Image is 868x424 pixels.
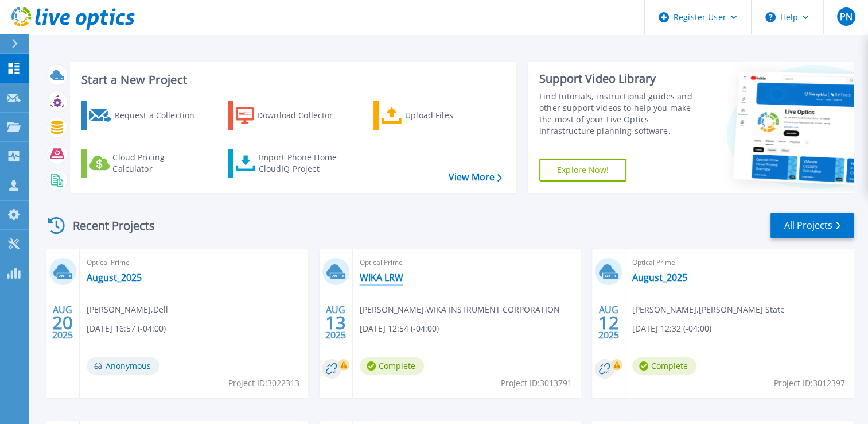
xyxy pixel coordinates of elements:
[770,213,854,238] a: All Projects
[81,149,209,178] a: Cloud Pricing Calculator
[325,302,347,344] div: AUG 2025
[257,104,349,127] div: Download Collector
[598,302,620,344] div: AUG 2025
[87,303,168,316] span: [PERSON_NAME] , Dell
[44,211,170,240] div: Recent Projects
[360,272,403,283] a: WIKA LRW
[632,272,687,283] a: August_2025
[52,318,73,327] span: 20
[539,159,626,182] a: Explore Now!
[228,377,299,390] span: Project ID: 3022313
[501,377,572,390] span: Project ID: 3013791
[81,74,501,86] h3: Start a New Project
[87,256,301,269] span: Optical Prime
[87,272,142,283] a: August_2025
[228,101,356,130] a: Download Collector
[112,152,204,175] div: Cloud Pricing Calculator
[632,322,711,335] span: [DATE] 12:32 (-04:00)
[449,172,502,183] a: View More
[598,318,619,327] span: 12
[839,12,852,21] span: PN
[360,322,439,335] span: [DATE] 12:54 (-04:00)
[360,256,574,269] span: Optical Prime
[258,152,348,175] div: Import Phone Home CloudIQ Project
[87,357,159,375] span: Anonymous
[87,322,166,335] span: [DATE] 16:57 (-04:00)
[774,377,845,390] span: Project ID: 3012397
[114,104,206,127] div: Request a Collection
[360,357,424,375] span: Complete
[632,303,785,316] span: [PERSON_NAME] , [PERSON_NAME] State
[539,91,703,137] div: Find tutorials, instructional guides and other support videos to help you make the most of your L...
[360,303,560,316] span: [PERSON_NAME] , WIKA INSTRUMENT CORPORATION
[632,357,696,375] span: Complete
[632,256,847,269] span: Optical Prime
[52,302,73,344] div: AUG 2025
[81,101,209,130] a: Request a Collection
[373,101,501,130] a: Upload Files
[539,71,703,86] div: Support Video Library
[405,104,497,127] div: Upload Files
[325,318,346,327] span: 13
